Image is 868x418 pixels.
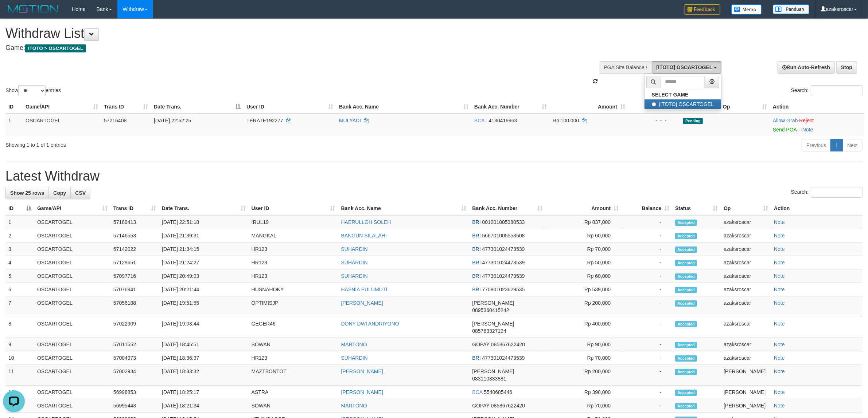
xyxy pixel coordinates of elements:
[482,246,525,252] span: Copy 477301024473539 to clipboard
[34,399,110,413] td: OSCARTOGEL
[34,242,110,256] td: OSCARTOGEL
[34,256,110,269] td: OSCARTOGEL
[5,202,34,215] th: ID: activate to sort column descending
[675,342,697,348] span: Accepted
[652,102,657,107] input: [ITOTO] OSCARTOGEL
[472,376,506,382] span: Copy 083110333881 to clipboard
[341,389,383,395] a: [PERSON_NAME]
[341,321,399,327] a: DONY DWI ANDRIYONO
[338,202,470,215] th: Bank Acc. Name: activate to sort column ascending
[3,3,25,25] button: Open LiveChat chat widget
[778,61,835,74] a: Run Auto-Refresh
[721,399,771,413] td: [PERSON_NAME]
[791,85,863,96] label: Search:
[151,100,244,114] th: Date Trans.: activate to sort column descending
[774,233,785,238] a: Note
[842,139,863,151] a: Next
[545,202,622,215] th: Amount: activate to sort column ascending
[159,242,249,256] td: [DATE] 21:34:15
[622,399,672,413] td: -
[773,4,809,14] img: panduan.png
[5,269,34,283] td: 5
[774,368,785,374] a: Note
[731,4,762,15] img: Button%20Memo.svg
[159,386,249,399] td: [DATE] 18:25:17
[341,300,383,306] a: [PERSON_NAME]
[472,246,480,252] span: BRI
[110,215,159,229] td: 57189413
[34,338,110,351] td: OSCARTOGEL
[249,317,338,338] td: GEGER46
[675,260,697,266] span: Accepted
[249,296,338,317] td: OPTIMISJP
[34,351,110,365] td: OSCARTOGEL
[34,269,110,283] td: OSCARTOGEL
[110,351,159,365] td: 57004973
[5,100,23,114] th: ID
[159,338,249,351] td: [DATE] 18:45:51
[774,342,785,347] a: Note
[675,220,697,226] span: Accepted
[110,365,159,386] td: 57002934
[110,256,159,269] td: 57129651
[154,118,191,123] span: [DATE] 22:52:25
[472,233,480,238] span: BRI
[5,114,23,136] td: 1
[545,269,622,283] td: Rp 60,000
[622,269,672,283] td: -
[675,233,697,239] span: Accepted
[48,187,71,199] a: Copy
[802,127,813,133] a: Note
[622,283,672,296] td: -
[5,138,356,149] div: Showing 1 to 1 of 1 entries
[341,368,383,374] a: [PERSON_NAME]
[249,338,338,351] td: SOWAN
[34,386,110,399] td: OSCARTOGEL
[791,187,863,198] label: Search:
[774,389,785,395] a: Note
[545,386,622,399] td: Rp 398,000
[5,44,571,52] h4: Game:
[18,85,46,96] select: Showentries
[482,233,525,238] span: Copy 566701005553508 to clipboard
[491,342,525,347] span: Copy 085867622420 to clipboard
[336,100,471,114] th: Bank Acc. Name: activate to sort column ascending
[628,100,680,114] th: Balance
[110,338,159,351] td: 57011552
[721,242,771,256] td: azaksroscar
[10,190,44,196] span: Show 25 rows
[341,233,387,238] a: BANGUN SILALAHI
[545,242,622,256] td: Rp 70,000
[5,386,34,399] td: 12
[773,118,798,123] a: Allow Grab
[34,365,110,386] td: OSCARTOGEL
[545,256,622,269] td: Rp 50,000
[771,202,863,215] th: Action
[721,296,771,317] td: azaksroscar
[811,85,863,96] input: Search:
[721,202,771,215] th: Op: activate to sort column ascending
[104,118,126,123] span: 57216408
[622,215,672,229] td: -
[5,4,61,15] img: MOTION_logo.png
[672,202,721,215] th: Status: activate to sort column ascending
[159,399,249,413] td: [DATE] 18:21:34
[34,229,110,242] td: OSCARTOGEL
[774,219,785,225] a: Note
[110,202,159,215] th: Trans ID: activate to sort column ascending
[622,338,672,351] td: -
[489,118,517,123] span: Copy 4130419963 to clipboard
[802,139,831,151] a: Previous
[159,351,249,365] td: [DATE] 18:36:37
[159,317,249,338] td: [DATE] 19:03:44
[545,283,622,296] td: Rp 539,000
[159,256,249,269] td: [DATE] 21:24:27
[721,351,771,365] td: azaksroscar
[675,403,697,409] span: Accepted
[249,256,338,269] td: HR123
[774,260,785,265] a: Note
[23,114,101,136] td: OSCARTOGEL
[774,321,785,327] a: Note
[622,202,672,215] th: Balance: activate to sort column ascending
[622,386,672,399] td: -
